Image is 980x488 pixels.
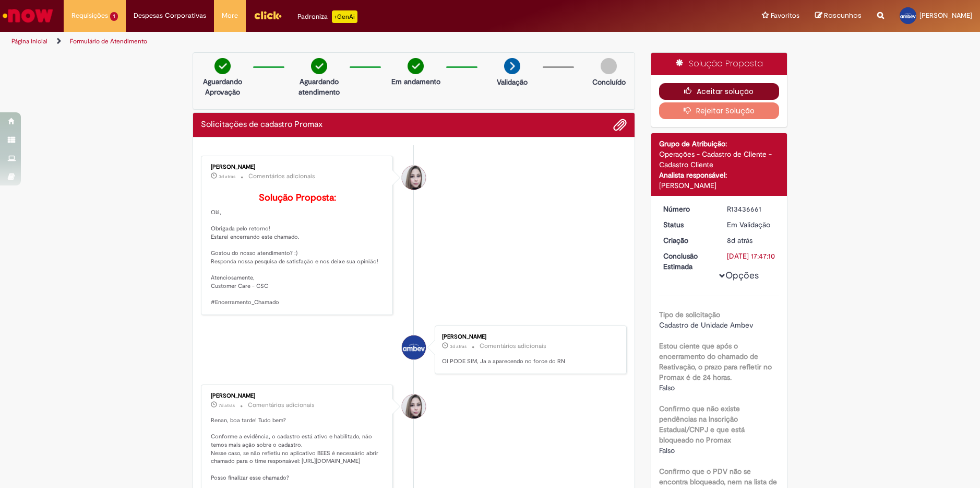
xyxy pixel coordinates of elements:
[442,334,616,340] div: [PERSON_NAME]
[659,102,780,119] button: Rejeitar Solução
[601,58,617,74] img: img-circle-grey.png
[659,404,745,445] b: Confirmo que não existe pendências na Inscrição Estadual/CNPJ e que está bloqueado no Promax
[613,118,627,132] button: Adicionar anexos
[727,219,775,230] div: Em Validação
[655,251,720,272] dt: Conclusão Estimada
[919,11,972,20] span: [PERSON_NAME]
[294,76,344,97] p: Aguardando atendimento
[11,37,47,45] a: Página inicial
[110,12,118,21] span: 1
[659,170,780,180] div: Analista responsável:
[219,173,235,180] time: 27/08/2025 08:49:28
[659,310,720,319] b: Tipo de solicitação
[71,10,108,21] span: Requisições
[659,446,675,455] span: Falso
[727,236,752,245] time: 21/08/2025 14:39:15
[391,76,440,87] p: Em andamento
[480,342,546,351] small: Comentários adicionais
[771,10,799,21] span: Favoritos
[197,76,248,97] p: Aguardando Aprovação
[1,5,55,26] img: ServiceNow
[442,357,616,366] p: OI PODE SIM, Ja a aparecendo no force do RN
[254,7,282,23] img: click_logo_yellow_360x200.png
[211,164,385,170] div: [PERSON_NAME]
[402,335,426,359] div: Renan Henrique Gehrmann Janssen
[659,149,780,170] div: Operações - Cadastro de Cliente - Cadastro Cliente
[402,166,426,190] div: Daniele Aparecida Queiroz
[815,11,862,21] a: Rascunhos
[70,37,147,45] a: Formulário de Atendimento
[659,320,754,330] span: Cadastro de Unidade Ambev
[504,58,520,74] img: arrow-next.png
[655,204,720,214] dt: Número
[219,402,235,409] span: 7d atrás
[651,53,787,75] div: Solução Proposta
[211,193,385,307] p: Olá, Obrigada pelo retorno! Estarei encerrando este chamado. Gostou do nosso atendimento? :) Resp...
[408,58,424,74] img: check-circle-green.png
[222,10,238,21] span: More
[659,83,780,100] button: Aceitar solução
[201,120,322,130] h2: Solicitações de cadastro Promax Histórico de tíquete
[211,393,385,399] div: [PERSON_NAME]
[332,10,357,23] p: +GenAi
[134,10,206,21] span: Despesas Corporativas
[659,341,772,382] b: Estou ciente que após o encerramento do chamado de Reativação, o prazo para refletir no Promax é ...
[211,416,385,482] p: Renan, boa tarde! Tudo bem? Conforme a evidência, o cadastro está ativo e habilitado, não temos m...
[248,401,315,410] small: Comentários adicionais
[248,172,315,181] small: Comentários adicionais
[659,383,675,392] span: Falso
[450,343,467,350] time: 26/08/2025 15:12:11
[297,10,357,23] div: Padroniza
[824,10,862,20] span: Rascunhos
[219,402,235,409] time: 22/08/2025 15:04:25
[402,394,426,419] div: Daniele Aparecida Queiroz
[497,77,528,87] p: Validação
[450,343,467,350] span: 3d atrás
[727,251,775,261] div: [DATE] 17:47:10
[592,77,626,87] p: Concluído
[727,236,752,245] span: 8d atrás
[8,32,646,51] ul: Trilhas de página
[655,235,720,246] dt: Criação
[219,173,235,180] span: 3d atrás
[214,58,231,74] img: check-circle-green.png
[259,192,336,204] b: Solução Proposta:
[727,235,775,246] div: 21/08/2025 14:39:15
[655,219,720,230] dt: Status
[727,204,775,214] div: R13436661
[659,138,780,149] div: Grupo de Atribuição:
[311,58,327,74] img: check-circle-green.png
[659,180,780,191] div: [PERSON_NAME]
